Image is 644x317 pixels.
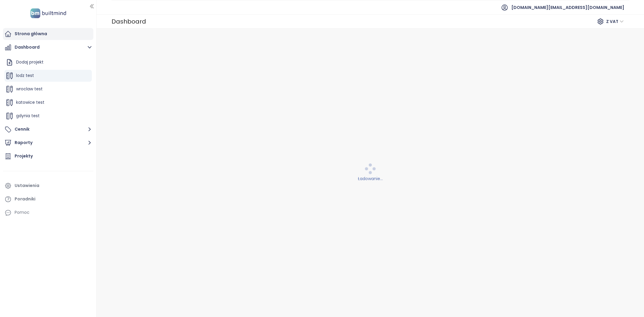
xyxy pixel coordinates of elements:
[15,209,30,216] div: Pomoc
[3,28,93,40] a: Strona główna
[3,180,93,192] a: Ustawienia
[15,152,33,160] div: Projekty
[4,97,92,109] div: katowice test
[3,207,93,219] div: Pomoc
[4,110,92,122] div: gdynia test
[3,193,93,205] a: Poradniki
[16,99,44,105] span: katowice test
[15,30,47,38] div: Strona główna
[4,56,92,68] div: Dodaj projekt
[4,70,92,82] div: lodz test
[511,0,624,15] span: [DOMAIN_NAME][EMAIL_ADDRESS][DOMAIN_NAME]
[29,7,68,19] img: logo
[3,123,93,135] button: Cennik
[15,182,39,189] div: Ustawienia
[112,16,146,27] div: Dashboard
[606,17,624,26] span: Z VAT
[4,83,92,95] div: wroclaw test
[16,72,34,78] span: lodz test
[3,150,93,162] a: Projekty
[16,86,43,92] span: wroclaw test
[100,175,640,182] div: Ładowanie...
[16,113,40,119] span: gdynia test
[3,41,93,53] button: Dashboard
[3,137,93,149] button: Raporty
[15,195,35,203] div: Poradniki
[16,58,44,66] div: Dodaj projekt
